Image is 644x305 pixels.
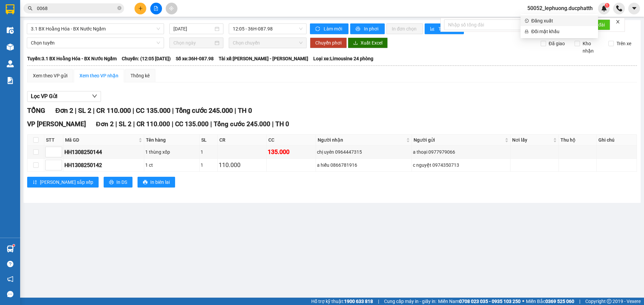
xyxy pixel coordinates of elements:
[310,37,347,48] button: Chuyển phơi
[597,135,637,146] th: Ghi chú
[214,120,270,128] span: Tổng cước 245.000
[268,147,314,157] div: 135.000
[150,3,162,14] button: file-add
[93,106,95,115] span: |
[33,180,37,185] span: sort-ascending
[104,177,132,187] button: printerIn DS
[138,177,175,187] button: printerIn biên lai
[310,23,348,34] button: syncLàm mới
[172,106,174,115] span: |
[233,38,303,48] span: Chọn chuyến
[601,5,607,11] img: icon-new-feature
[63,159,144,172] td: HH1308250142
[361,39,382,47] span: Xuất Excel
[324,25,343,32] span: Làm mới
[44,135,63,146] th: STT
[55,106,73,115] span: Đơn 2
[233,24,303,34] span: 12:05 - 36H-087.98
[631,5,637,11] span: caret-down
[117,6,121,10] span: close-circle
[145,161,198,169] div: 1 ct
[75,106,76,115] span: |
[313,55,373,62] span: Loại xe: Limousine 24 phòng
[238,106,252,115] span: TH 0
[137,120,170,128] span: CR 110.000
[40,178,93,186] span: [PERSON_NAME] sắp xếp
[580,40,603,55] span: Kho nhận
[414,136,503,144] span: Người gửi
[176,55,214,62] span: Số xe: 36H-087.98
[438,298,521,305] span: Miền Nam
[315,26,321,32] span: sync
[413,148,509,156] div: a thoại 0977979066
[166,3,177,14] button: aim
[31,24,160,34] span: 3.1 BX Hoằng Hóa - BX Nước Ngầm
[135,3,146,14] button: plus
[413,161,509,169] div: c nguyệt 0974350713
[607,299,611,304] span: copyright
[63,146,144,159] td: HH1308250144
[531,17,594,24] span: Đăng xuất
[122,55,171,62] span: Chuyến: (12:05 [DATE])
[117,5,121,12] span: close-circle
[546,40,568,47] span: Đã giao
[132,106,134,115] span: |
[210,120,212,128] span: |
[606,3,608,8] span: 1
[37,5,116,12] input: Tìm tên, số ĐT hoặc mã đơn
[525,29,529,33] span: lock
[459,299,521,304] strong: 0708 023 035 - 0935 103 250
[7,291,13,297] span: message
[136,106,170,115] span: CC 135.000
[317,161,411,169] div: a hiếu 0866781916
[27,106,45,115] span: TỔNG
[545,299,574,304] strong: 0369 525 060
[96,120,114,128] span: Đơn 2
[33,72,67,79] div: Xem theo VP gửi
[272,120,274,128] span: |
[348,37,388,48] button: downloadXuất Excel
[7,261,13,267] span: question-circle
[425,23,464,34] button: bar-chartThống kê
[353,41,358,46] span: download
[27,91,101,102] button: Lọc VP Gửi
[219,55,308,62] span: Tài xế: [PERSON_NAME] - [PERSON_NAME]
[579,298,580,305] span: |
[173,39,213,47] input: Chọn ngày
[78,106,91,115] span: SL 2
[384,298,436,305] span: Cung cấp máy in - giấy in:
[378,298,379,305] span: |
[275,120,289,128] span: TH 0
[218,135,267,146] th: CR
[143,180,148,185] span: printer
[79,72,118,79] div: Xem theo VP nhận
[31,92,57,100] span: Lọc VP Gửi
[96,106,131,115] span: CR 110.000
[525,19,529,23] span: login
[614,40,634,47] span: Trên xe
[317,148,411,156] div: chị uyên 0964447315
[64,161,143,169] div: HH1308250142
[219,160,265,170] div: 110.000
[175,106,233,115] span: Tổng cước 245.000
[350,23,385,34] button: printerIn phơi
[115,120,117,128] span: |
[615,19,620,24] span: close
[344,299,373,304] strong: 1900 633 818
[356,26,361,32] span: printer
[65,136,137,144] span: Mã GD
[430,26,436,32] span: bar-chart
[526,298,574,305] span: Miền Bắc
[144,135,199,146] th: Tên hàng
[318,136,405,144] span: Người nhận
[559,135,597,146] th: Thu hộ
[154,6,158,11] span: file-add
[31,38,160,48] span: Chọn tuyến
[311,298,373,305] span: Hỗ trợ kỹ thuật:
[522,4,598,12] span: 50052_lephuong.ducphatth
[27,120,86,128] span: VP [PERSON_NAME]
[169,6,174,11] span: aim
[145,148,198,156] div: 1 thùng xốp
[444,19,561,30] input: Nhập số tổng đài
[7,276,13,282] span: notification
